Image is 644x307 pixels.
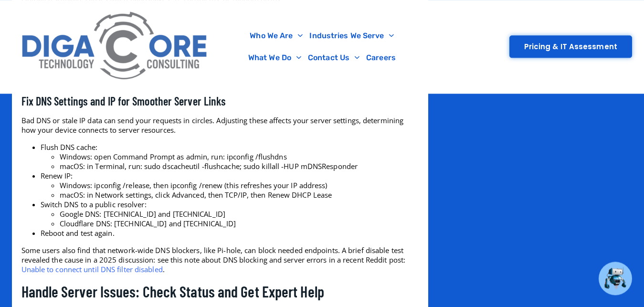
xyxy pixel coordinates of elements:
[363,47,399,69] a: Careers
[17,5,214,88] img: Digacore Logo
[219,25,425,69] nav: Menu
[21,94,419,108] h3: Fix DNS Settings and IP for Smoother Server Links
[163,265,165,274] span: .
[245,47,305,69] a: What We Do
[41,171,73,180] span: Renew IP:
[60,219,236,228] span: Cloudflare DNS: [TECHNICAL_ID] and [TECHNICAL_ID]
[60,190,332,200] span: macOS: in Network settings, click Advanced, then TCP/IP, then Renew DHCP Lease
[246,25,306,47] a: Who We Are
[21,116,404,135] span: Bad DNS or stale IP data can send your requests in circles. Adjusting these affects your server s...
[21,245,406,265] span: Some users also find that network-wide DNS blockers, like Pi-hole, can block needed endpoints. A ...
[509,35,632,58] a: Pricing & IT Assessment
[60,180,327,190] span: Windows: ipconfig /release, then ipconfig /renew (this refreshes your IP address)
[21,282,419,302] h2: Handle Server Issues: Check Status and Get Expert Help
[60,152,287,161] span: Windows: open Command Prompt as admin, run: ipconfig /flushdns
[21,265,163,274] a: Unable to connect until DNS filter disabled
[60,161,358,171] span: macOS: in Terminal, run: sudo dscacheutil -flushcache; sudo killall -HUP mDNSResponder
[306,25,397,47] a: Industries We Serve
[60,209,226,219] span: Google DNS: [TECHNICAL_ID] and [TECHNICAL_ID]
[41,200,147,209] span: Switch DNS to a public resolver:
[41,228,115,238] span: Reboot and test again.
[305,47,363,69] a: Contact Us
[524,43,617,50] span: Pricing & IT Assessment
[41,142,98,152] span: Flush DNS cache:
